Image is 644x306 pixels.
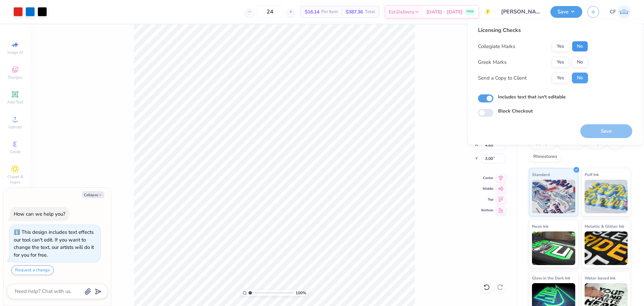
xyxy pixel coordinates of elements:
span: $387.36 [346,8,363,15]
button: Collapse [82,191,104,198]
span: Upload [8,124,22,130]
span: Standard [532,171,550,178]
span: Clipart & logos [3,174,27,185]
button: Yes [552,57,569,68]
span: CF [610,8,616,16]
div: Collegiate Marks [478,43,515,50]
img: Puff Ink [585,180,628,213]
span: FREE [467,9,474,14]
input: Untitled Design [496,5,545,18]
button: Yes [552,41,569,52]
span: Top [481,197,493,202]
div: How can we help you? [14,211,65,217]
a: CF [610,5,631,18]
span: Water based Ink [585,274,615,281]
img: Metallic & Glitter Ink [585,231,628,265]
span: Per Item [321,8,338,15]
button: No [572,73,588,83]
span: Metallic & Glitter Ink [585,223,624,230]
span: $16.14 [305,8,319,15]
span: Middle [481,186,493,191]
button: Yes [552,73,569,83]
input: – – [257,6,283,18]
img: Standard [532,180,575,213]
span: Total [365,8,375,15]
span: Greek [10,149,20,155]
div: Rhinestones [529,152,561,162]
button: No [572,41,588,52]
span: Est. Delivery [389,8,414,15]
span: Designs [8,75,22,80]
div: Licensing Checks [478,26,588,34]
span: Add Text [7,99,23,105]
span: Puff Ink [585,171,599,178]
button: No [572,57,588,68]
label: Includes text that isn't editable [498,93,566,100]
span: 100 % [296,290,306,296]
div: This design includes text effects our tool can't edit. If you want to change the text, our artist... [14,229,94,258]
span: [DATE] - [DATE] [426,8,463,15]
button: Request a change [11,265,54,275]
span: Bottom [481,208,493,213]
span: Image AI [7,50,23,55]
img: Cholo Fernandez [618,5,631,18]
span: Neon Ink [532,223,548,230]
span: Center [481,176,493,180]
button: Save [550,6,582,18]
label: Block Checkout [498,107,533,115]
img: Neon Ink [532,231,575,265]
span: Glow in the Dark Ink [532,274,570,281]
div: Greek Marks [478,58,506,66]
div: Send a Copy to Client [478,74,527,82]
